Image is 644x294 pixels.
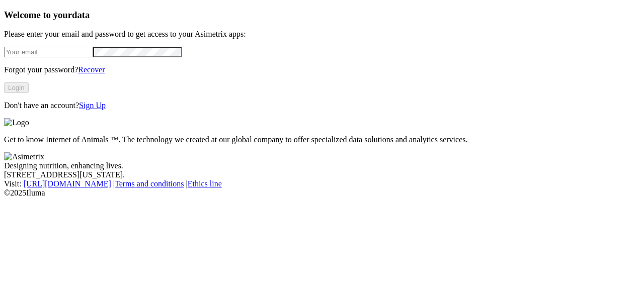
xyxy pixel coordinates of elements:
[4,170,640,179] div: [STREET_ADDRESS][US_STATE].
[4,47,93,57] input: Your email
[115,179,184,188] a: Terms and conditions
[4,152,44,161] img: Asimetrix
[4,10,640,21] h3: Welcome to your
[24,179,111,188] a: [URL][DOMAIN_NAME]
[4,161,640,170] div: Designing nutrition, enhancing lives.
[4,30,640,39] p: Please enter your email and password to get access to your Asimetrix apps:
[4,118,29,127] img: Logo
[4,82,29,93] button: Login
[78,65,105,74] a: Recover
[4,188,640,198] div: © 2025 Iluma
[4,179,640,188] div: Visit : | |
[188,179,222,188] a: Ethics line
[4,135,640,144] p: Get to know Internet of Animals ™. The technology we created at our global company to offer speci...
[4,65,640,74] p: Forgot your password?
[79,101,106,110] a: Sign Up
[4,101,640,110] p: Don't have an account?
[72,10,90,20] span: data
